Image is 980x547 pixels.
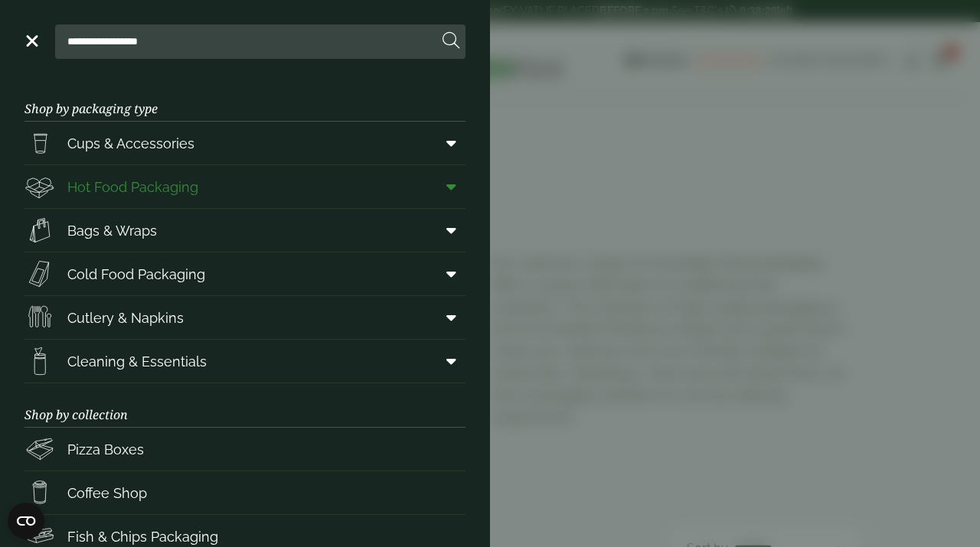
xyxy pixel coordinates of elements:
img: PintNhalf_cup.svg [24,128,55,158]
span: Cutlery & Napkins [67,308,184,328]
span: Pizza Boxes [67,439,144,460]
span: Cups & Accessories [67,133,194,154]
img: Sandwich_box.svg [24,259,55,289]
span: Fish & Chips Packaging [67,526,218,547]
a: Cleaning & Essentials [24,340,465,383]
a: Coffee Shop [24,471,465,514]
button: Open CMP widget [8,503,44,539]
img: Paper_carriers.svg [24,215,55,246]
h3: Shop by packaging type [24,77,465,122]
span: Bags & Wraps [67,220,157,241]
img: HotDrink_paperCup.svg [24,477,55,508]
span: Cold Food Packaging [67,264,205,285]
a: Cutlery & Napkins [24,296,465,339]
a: Hot Food Packaging [24,165,465,208]
a: Cups & Accessories [24,122,465,164]
img: Pizza_boxes.svg [24,434,55,464]
span: Coffee Shop [67,483,147,503]
a: Bags & Wraps [24,209,465,252]
img: open-wipe.svg [24,346,55,376]
span: Cleaning & Essentials [67,351,207,372]
span: Hot Food Packaging [67,177,198,197]
a: Pizza Boxes [24,428,465,470]
img: Deli_box.svg [24,171,55,202]
a: Cold Food Packaging [24,252,465,295]
img: Cutlery.svg [24,302,55,333]
h3: Shop by collection [24,383,465,428]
